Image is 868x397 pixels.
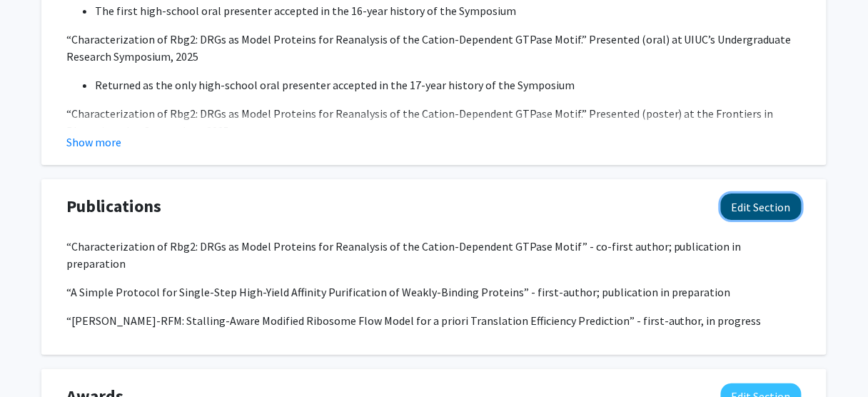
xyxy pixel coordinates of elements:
p: “A Simple Protocol for Single-Step High-Yield Affinity Purification of Weakly-Binding Proteins” -... [66,283,802,301]
li: The first high-school oral presenter accepted in the 16-year history of the Symposium [95,2,802,19]
p: “Characterization of Rbg2: DRGs as Model Proteins for Reanalysis of the Cation-Dependent GTPase M... [66,105,802,139]
button: Show more [66,134,121,151]
p: “Characterization of Rbg2: DRGs as Model Proteins for Reanalysis of the Cation-Dependent GTPase M... [66,238,802,272]
button: Edit Publications [721,194,802,220]
p: “[PERSON_NAME]-RFM: Stalling-Aware Modified Ribosome Flow Model for a priori Translation Efficien... [66,312,802,329]
iframe: Chat [11,333,61,386]
span: Publications [66,194,161,219]
p: “Characterization of Rbg2: DRGs as Model Proteins for Reanalysis of the Cation-Dependent GTPase M... [66,31,802,65]
li: Returned as the only high-school oral presenter accepted in the 17-year history of the Symposium [95,76,802,94]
